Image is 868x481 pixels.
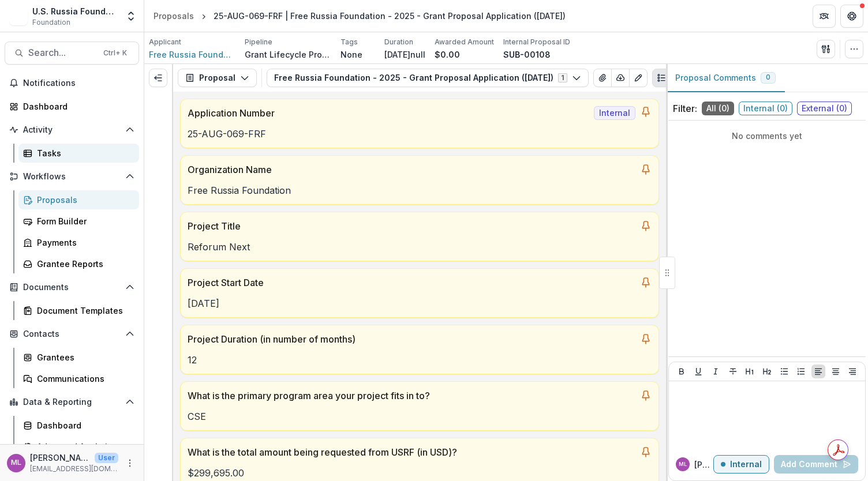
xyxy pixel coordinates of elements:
[341,37,358,47] p: Tags
[840,5,863,28] button: Get Help
[673,102,697,115] p: Filter:
[18,190,139,209] a: Proposals
[180,381,659,431] a: What is the primary program area your project fits in to?CSE
[23,172,121,182] span: Workflows
[629,69,648,87] button: Edit as form
[18,144,139,163] a: Tasks
[37,305,130,317] div: Document Templates
[743,364,757,378] button: Heading 1
[149,69,167,87] button: Expand left
[5,97,139,116] a: Dashboard
[18,369,139,388] a: Communications
[829,364,843,378] button: Align Center
[5,278,139,296] button: Open Documents
[23,283,121,292] span: Documents
[713,455,769,474] button: Internal
[95,453,118,463] p: User
[188,219,635,233] p: Project Title
[37,147,130,159] div: Tasks
[123,456,137,470] button: More
[9,7,28,25] img: U.S. Russia Foundation
[777,364,791,378] button: Bullet List
[28,47,96,58] span: Search...
[37,258,130,270] div: Grantee Reports
[435,48,460,61] p: $0.00
[37,194,130,206] div: Proposals
[149,37,181,47] p: Applicant
[679,461,687,467] div: Maria Lvova
[5,393,139,411] button: Open Data & Reporting
[188,332,635,346] p: Project Duration (in number of months)
[774,455,858,474] button: Add Comment
[123,5,139,28] button: Open entity switcher
[739,102,792,115] span: Internal ( 0 )
[18,233,139,252] a: Payments
[37,373,130,385] div: Communications
[37,351,130,363] div: Grantees
[188,466,652,480] p: $299,695.00
[180,325,659,374] a: Project Duration (in number of months)12
[18,348,139,367] a: Grantees
[18,212,139,231] a: Form Builder
[188,389,635,403] p: What is the primary program area your project fits in to?
[5,42,139,65] button: Search...
[188,409,652,423] p: CSE
[188,240,652,254] p: Reforum Next
[32,17,70,28] span: Foundation
[267,69,589,87] button: Free Russia Foundation - 2025 - Grant Proposal Application ([DATE])1
[23,78,134,88] span: Notifications
[154,10,194,22] div: Proposals
[188,106,589,120] p: Application Number
[188,276,635,290] p: Project Start Date
[245,37,272,47] p: Pipeline
[675,364,689,378] button: Bold
[149,7,570,24] nav: breadcrumb
[32,5,118,17] div: U.S. Russia Foundation
[760,364,774,378] button: Heading 2
[37,236,130,249] div: Payments
[384,37,413,47] p: Duration
[149,7,199,24] a: Proposals
[37,215,130,227] div: Form Builder
[341,48,362,61] p: None
[149,48,235,61] a: Free Russia Foundation
[23,125,121,135] span: Activity
[18,437,139,456] a: Advanced Analytics
[435,37,494,47] p: Awarded Amount
[180,99,659,148] a: Application NumberInternal25-AUG-069-FRF
[188,353,652,367] p: 12
[18,416,139,435] a: Dashboard
[594,106,635,120] span: Internal
[5,167,139,186] button: Open Workflows
[709,364,723,378] button: Italicize
[702,102,734,115] span: All ( 0 )
[18,254,139,273] a: Grantee Reports
[652,69,671,87] button: Plaintext view
[593,69,612,87] button: View Attached Files
[245,48,331,61] p: Grant Lifecycle Process
[101,47,129,59] div: Ctrl + K
[694,459,713,471] p: [PERSON_NAME]
[188,127,652,141] p: 25-AUG-069-FRF
[673,130,861,142] p: No comments yet
[180,155,659,205] a: Organization NameFree Russia Foundation
[37,441,130,453] div: Advanced Analytics
[384,48,425,61] p: [DATE]null
[23,329,121,339] span: Contacts
[5,74,139,92] button: Notifications
[11,459,21,467] div: Maria Lvova
[5,325,139,343] button: Open Contacts
[180,268,659,318] a: Project Start Date[DATE]
[845,364,859,378] button: Align Right
[811,364,825,378] button: Align Left
[188,183,652,197] p: Free Russia Foundation
[503,48,551,61] p: SUB-00108
[813,5,836,28] button: Partners
[766,73,770,81] span: 0
[188,163,635,176] p: Organization Name
[188,445,635,459] p: What is the total amount being requested from USRF (in USD)?
[30,452,90,464] p: [PERSON_NAME]
[178,69,257,87] button: Proposal
[30,464,118,474] p: [EMAIL_ADDRESS][DOMAIN_NAME]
